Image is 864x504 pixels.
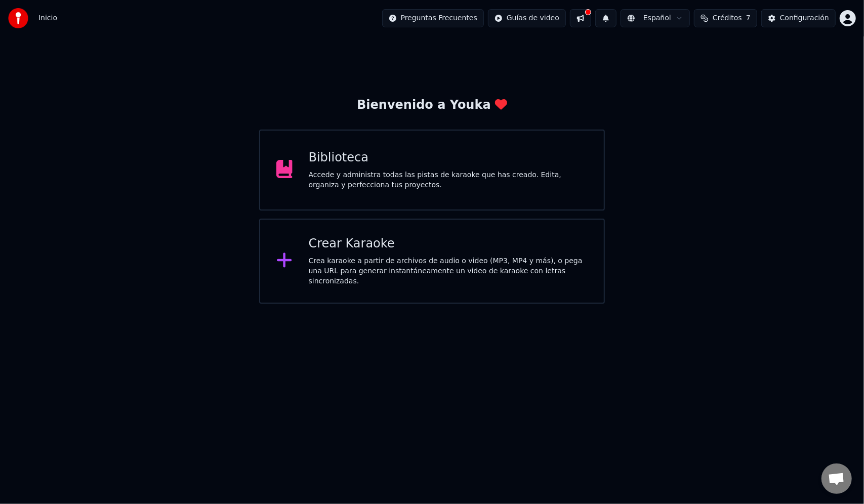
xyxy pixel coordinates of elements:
[8,8,28,28] img: youka
[38,13,57,23] span: Inicio
[488,9,566,27] button: Guías de video
[713,13,742,23] span: Créditos
[746,13,751,23] span: 7
[309,236,588,252] div: Crear Karaoke
[382,9,484,27] button: Preguntas Frecuentes
[761,9,836,27] button: Configuración
[694,9,757,27] button: Créditos7
[821,464,852,494] div: Chat abierto
[309,150,588,166] div: Biblioteca
[357,97,507,113] div: Bienvenido a Youka
[309,170,588,190] div: Accede y administra todas las pistas de karaoke que has creado. Edita, organiza y perfecciona tus...
[309,256,588,286] div: Crea karaoke a partir de archivos de audio o video (MP3, MP4 y más), o pega una URL para generar ...
[38,13,57,23] nav: breadcrumb
[780,13,829,23] div: Configuración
